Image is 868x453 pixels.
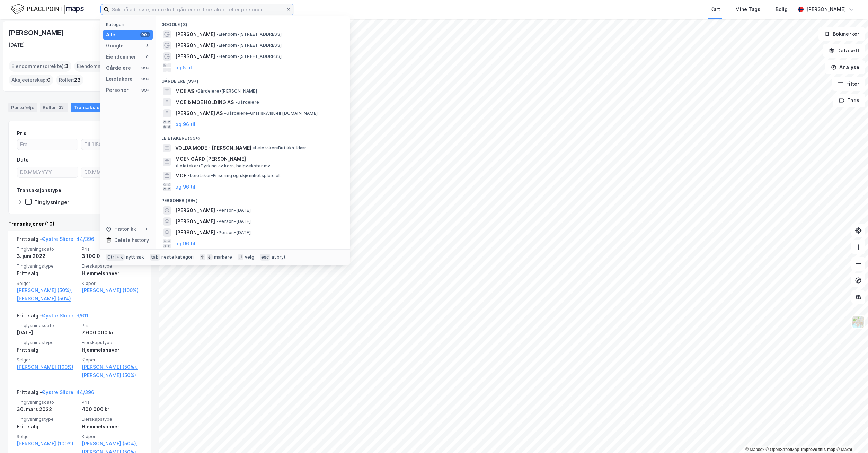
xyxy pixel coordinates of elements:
span: Tinglysningsdato [17,323,78,329]
div: Fritt salg [17,422,78,431]
div: nytt søk [126,254,144,260]
span: Pris [82,399,143,405]
span: Tinglysningstype [17,340,78,346]
div: Kategori [106,22,153,27]
div: Fritt salg - [17,312,88,323]
div: tab [150,254,160,261]
span: MOE & MOE HOLDING AS [175,98,234,106]
button: Tags [833,94,865,107]
div: Leietakere (99+) [156,130,350,142]
div: Transaksjoner [71,103,118,112]
button: Bokmerker [818,27,865,41]
div: Personer [106,86,129,94]
div: Transaksjoner (10) [8,220,151,228]
div: [PERSON_NAME] [806,5,846,14]
div: Fritt salg [17,346,78,354]
div: Tinglysninger [34,199,69,206]
span: • [216,219,219,224]
span: Selger [17,357,78,363]
a: [PERSON_NAME] (50%) [17,295,78,303]
input: Fra [17,139,78,150]
span: Kjøper [82,434,143,439]
div: Portefølje [8,103,37,112]
div: Transaksjonstype [17,186,61,194]
div: Fritt salg - [17,388,94,399]
div: esc [260,254,271,261]
input: DD.MM.YYYY [81,167,142,177]
span: Selger [17,280,78,286]
div: Gårdeiere (99+) [156,73,350,86]
button: og 96 til [175,183,195,191]
span: MOE [175,172,186,180]
a: Improve this map [801,447,835,452]
a: Mapbox [745,447,764,452]
span: MOE AS [175,87,194,95]
iframe: Chat Widget [833,420,868,453]
div: 99+ [140,87,150,93]
div: Bolig [776,5,788,14]
div: 0 [144,226,150,232]
div: 8 [144,43,150,49]
button: Analyse [825,60,865,74]
span: Gårdeiere • Grafisk/visuell [DOMAIN_NAME] [224,111,318,116]
div: Eiendommer (Indirekte) : [74,61,141,72]
a: [PERSON_NAME] (100%) [17,439,78,448]
span: [PERSON_NAME] AS [175,109,223,117]
div: 99+ [140,65,150,71]
a: Øystre Slidre, 3/611 [42,313,88,319]
div: [DATE] [8,41,25,49]
span: Eierskapstype [82,340,143,346]
div: Personer (99+) [156,192,350,205]
span: Leietaker • Dyrking av korn, belgvekster mv. [175,163,272,169]
span: 0 [47,76,51,84]
span: MOEN GÅRD [PERSON_NAME] [175,155,246,163]
div: Pris [17,129,26,138]
span: Person • [DATE] [216,208,251,213]
span: • [224,111,226,116]
div: neste kategori [161,254,194,260]
div: Hjemmelshaver [82,346,143,354]
span: Pris [82,246,143,252]
span: Kjøper [82,357,143,363]
img: Z [852,315,865,329]
span: Eierskapstype [82,263,143,269]
span: Eiendom • [STREET_ADDRESS] [216,43,282,48]
span: • [216,43,219,48]
span: Leietaker • Butikkh. klær [253,145,306,151]
span: [PERSON_NAME] [175,52,215,61]
button: og 96 til [175,239,195,248]
div: Leietakere [106,75,133,83]
div: 3 100 000 kr [82,252,143,260]
img: logo.f888ab2527a4732fd821a326f86c7f29.svg [11,3,84,15]
span: Tinglysningsdato [17,399,78,405]
div: Hjemmelshaver [82,269,143,278]
div: [DATE] [17,329,78,337]
div: 7 600 000 kr [82,329,143,337]
a: [PERSON_NAME] (100%) [82,286,143,295]
button: Filter [832,77,865,91]
input: Til 11500000 [81,139,142,150]
span: VOLDA MODE - [PERSON_NAME] [175,144,251,152]
span: Eierskapstype [82,416,143,422]
div: 99+ [140,32,150,37]
span: Pris [82,323,143,329]
div: 400 000 kr [82,405,143,413]
a: Øystre Slidre, 44/396 [42,389,94,395]
div: 3. juni 2022 [17,252,78,260]
span: • [235,99,237,105]
div: [PERSON_NAME] [8,27,65,38]
input: DD.MM.YYYY [17,167,78,177]
span: Eiendom • [STREET_ADDRESS] [216,54,282,59]
span: 23 [74,76,81,84]
div: Mine Tags [735,5,760,14]
div: 30. mars 2022 [17,405,78,413]
div: Google (8) [156,16,350,29]
div: Roller : [56,75,83,86]
div: Dato [17,156,29,164]
span: [PERSON_NAME] [175,228,215,237]
a: [PERSON_NAME] (50%) [82,371,143,380]
div: 0 [144,54,150,60]
span: [PERSON_NAME] [175,41,215,50]
div: Ctrl + k [106,254,125,261]
span: 3 [65,62,69,70]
